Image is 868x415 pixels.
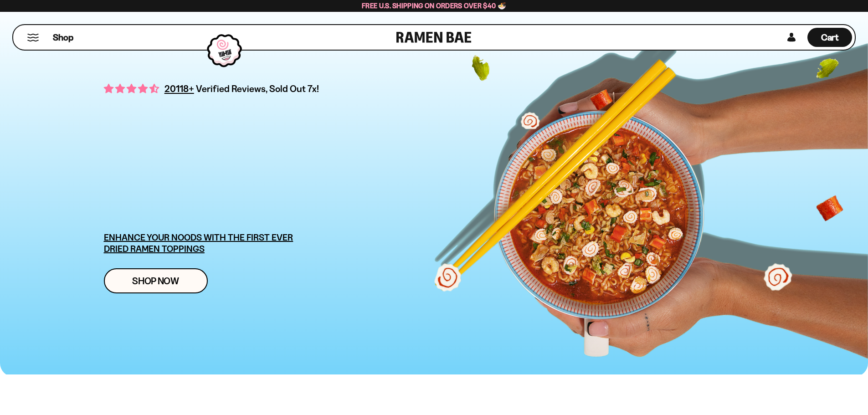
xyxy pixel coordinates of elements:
[27,34,39,41] button: Mobile Menu Trigger
[53,31,73,44] span: Shop
[362,1,506,10] span: Free U.S. Shipping on Orders over $40 🍜
[132,276,179,286] span: Shop Now
[807,25,852,50] div: Cart
[196,83,319,94] span: Verified Reviews, Sold Out 7x!
[53,28,73,47] a: Shop
[104,268,208,293] a: Shop Now
[821,32,839,43] span: Cart
[164,82,194,96] span: 20118+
